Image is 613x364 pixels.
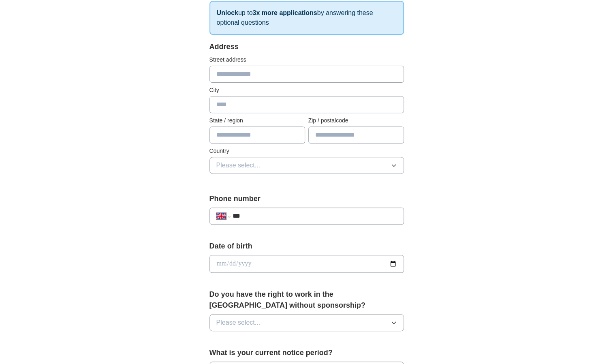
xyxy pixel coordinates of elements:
label: Country [209,147,404,155]
strong: 3x more applications [252,9,317,16]
label: What is your current notice period? [209,347,404,358]
label: Date of birth [209,241,404,252]
strong: Unlock [217,9,238,16]
label: State / region [209,116,305,125]
label: Phone number [209,193,404,204]
label: Street address [209,56,404,64]
label: Do you have the right to work in the [GEOGRAPHIC_DATA] without sponsorship? [209,289,404,311]
span: Please select... [216,318,261,328]
button: Please select... [209,314,404,331]
label: City [209,86,404,94]
label: Zip / postalcode [308,116,404,125]
button: Please select... [209,157,404,174]
span: Please select... [216,161,261,170]
p: up to by answering these optional questions [209,1,404,35]
div: Address [209,41,404,52]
